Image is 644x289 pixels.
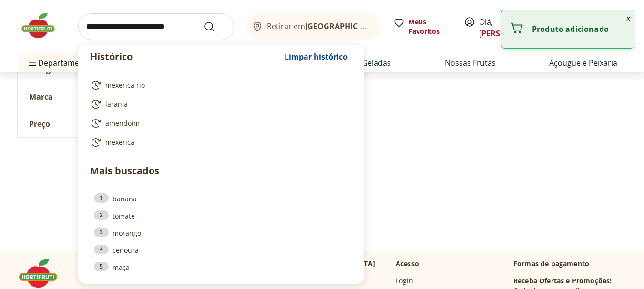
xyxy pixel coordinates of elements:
[78,13,234,40] input: search
[105,80,145,90] span: mexerica rio
[19,259,67,288] img: Hortifruti
[90,137,348,148] a: mexerica
[18,110,161,137] button: Preço
[90,50,280,63] p: Histórico
[94,228,109,237] div: 3
[285,53,348,60] span: Limpar histórico
[479,28,541,39] a: [PERSON_NAME]
[94,228,348,238] a: 3morango
[623,10,634,26] button: Fechar notificação
[532,24,626,34] p: Produto adicionado
[94,210,109,220] div: 2
[105,100,128,109] span: laranja
[445,57,496,69] a: Nossas Frutas
[94,262,109,271] div: 5
[305,21,466,31] b: [GEOGRAPHIC_DATA]/[GEOGRAPHIC_DATA]
[27,51,95,74] span: Departamentos
[90,80,348,91] a: mexerica rio
[245,13,382,40] button: Retirar em[GEOGRAPHIC_DATA]/[GEOGRAPHIC_DATA]
[94,262,348,272] a: 5maça
[94,245,109,254] div: 4
[94,193,348,204] a: 1banana
[90,164,352,178] p: Mais buscados
[549,57,617,69] a: Açougue e Peixaria
[27,51,38,74] button: Menu
[409,17,452,36] span: Meus Favoritos
[29,119,50,129] span: Preço
[105,119,140,128] span: amendoim
[18,83,161,110] button: Marca
[280,45,352,68] button: Limpar histórico
[29,92,53,101] span: Marca
[94,210,348,221] a: 2tomate
[513,276,612,286] h3: Receba Ofertas e Promoções!
[90,118,348,129] a: amendoim
[19,11,67,40] img: Hortifruti
[94,193,109,203] div: 1
[267,22,372,30] span: Retirar em
[396,276,413,286] a: Login
[513,259,625,269] p: Formas de pagamento
[393,17,452,36] a: Meus Favoritos
[94,245,348,255] a: 4cenoura
[204,21,226,32] button: Submit Search
[90,99,348,110] a: laranja
[479,16,521,39] span: Olá,
[105,138,134,147] span: mexerica
[396,259,419,269] p: Acesso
